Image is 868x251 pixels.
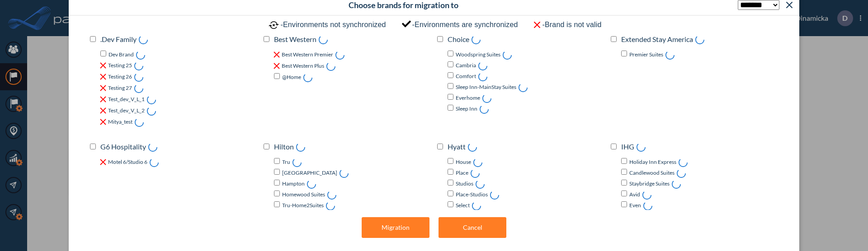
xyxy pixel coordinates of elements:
label: Hyatt [448,141,466,152]
label: Everhome [456,94,480,102]
label: Staybridge Suites [629,180,670,188]
label: Dev Brand [108,51,134,59]
label: Homewood Suites [282,191,325,199]
label: Motel 6/Studio 6 [108,158,147,166]
label: Place-Studios [456,191,488,199]
label: @Home [282,73,301,81]
label: Sleep Inn [456,105,477,113]
label: G6 Hospitality [100,141,146,152]
label: Testing 27 [108,84,132,92]
label: Best Western [274,34,316,45]
label: Testing 25 [108,61,132,70]
label: Test_dev_V_L_2 [108,107,145,115]
button: Cancel [439,217,506,238]
label: Test_dev_V_L_1 [108,95,145,103]
label: Tru-Home2Suites [282,201,324,209]
label: Comfort [456,72,476,80]
button: Migration [362,217,429,238]
label: Place [456,169,468,177]
label: Extended Stay America [621,34,693,45]
label: Hilton [274,141,294,152]
label: Woodspring Suites [456,51,500,59]
label: Avid [629,191,640,199]
label: Holiday Inn Express [629,158,676,166]
label: Mitya_test [108,118,132,126]
label: .Dev Family [100,34,137,45]
label: Hampton [282,180,305,188]
label: Sleep Inn-MainStay Suites [456,83,516,91]
label: Candlewood Suites [629,169,675,177]
label: Tru [282,158,290,166]
label: Testing 26 [108,73,132,81]
label: Choice [448,34,469,45]
label: IHG [621,141,634,152]
label: Select [456,201,470,209]
label: Best Western Plus [282,62,324,70]
label: Even [629,201,641,209]
label: Best Western Premier [282,51,333,59]
label: Premier Suites [629,51,663,59]
label: Studios [456,180,473,188]
label: House [456,158,471,166]
label: Cambria [456,61,476,70]
label: [GEOGRAPHIC_DATA] [282,169,337,177]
